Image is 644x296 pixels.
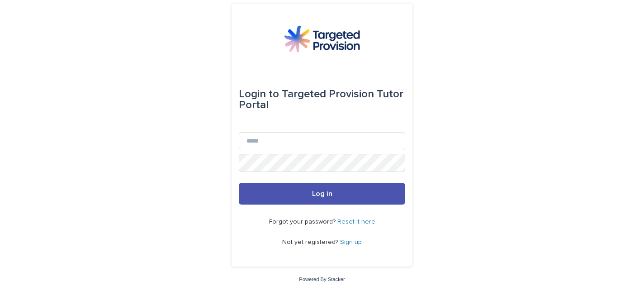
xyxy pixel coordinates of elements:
[340,239,362,245] a: Sign up
[269,219,337,225] span: Forgot your password?
[239,183,405,205] button: Log in
[284,25,360,53] img: M5nRWzHhSzIhMunXDL62
[239,89,279,100] span: Login to
[299,277,345,282] a: Powered By Stacker
[337,219,375,225] a: Reset it here
[312,190,332,197] span: Log in
[282,239,340,245] span: Not yet registered?
[239,81,405,118] div: Targeted Provision Tutor Portal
